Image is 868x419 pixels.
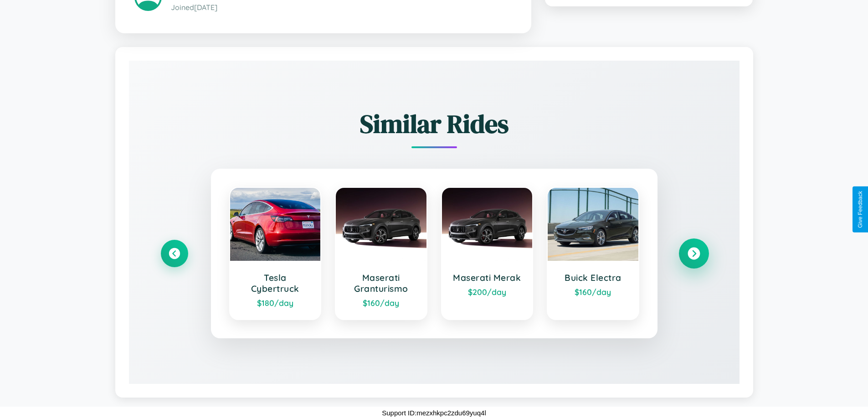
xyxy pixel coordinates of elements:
p: Joined [DATE] [171,1,512,14]
div: $ 180 /day [239,298,312,308]
h3: Buick Electra [557,272,629,283]
div: Give Feedback [857,191,863,228]
h3: Maserati Granturismo [345,272,417,294]
div: $ 200 /day [451,287,524,297]
h3: Maserati Merak [451,272,524,283]
a: Maserati Merak$200/day [441,187,534,320]
a: Tesla Cybertruck$180/day [229,187,322,320]
div: $ 160 /day [345,298,417,308]
a: Buick Electra$160/day [547,187,639,320]
a: Maserati Granturismo$160/day [335,187,427,320]
h2: Similar Rides [161,106,708,141]
div: $ 160 /day [557,287,629,297]
h3: Tesla Cybertruck [239,272,312,294]
p: Support ID: mezxhkpc2zdu69yuq4l [382,407,486,419]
